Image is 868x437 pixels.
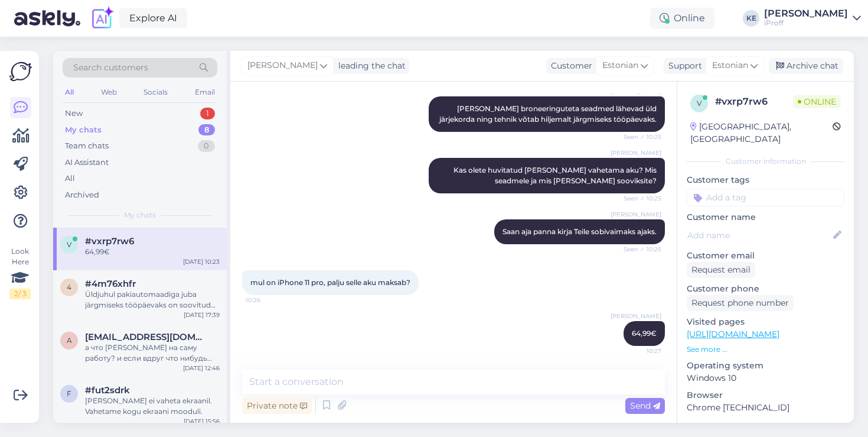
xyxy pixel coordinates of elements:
[85,289,220,310] div: Üldjuhul pakiautomaadiga juba järgmiseks tööpäevaks on soovitud asukohas need.
[769,58,843,74] div: Archive chat
[9,60,32,83] img: Askly Logo
[687,329,779,339] a: [URL][DOMAIN_NAME]
[687,360,844,372] p: Operating system
[67,283,71,292] span: 4
[602,59,638,72] span: Estonian
[687,211,844,224] p: Customer name
[85,279,136,289] span: #4m76xhfr
[198,124,215,136] div: 8
[793,95,841,108] span: Online
[687,295,794,311] div: Request phone number
[546,60,592,72] div: Customer
[617,245,661,254] span: Seen ✓ 10:25
[687,156,844,167] div: Customer information
[200,108,215,119] div: 1
[183,364,220,373] div: [DATE] 12:46
[85,342,220,364] div: а что [PERSON_NAME] на саму работу? и если вдруг что нибудь заденется в ходе работы, не придется ...
[687,344,844,355] p: See more ...
[67,389,71,398] span: f
[85,247,220,257] div: 64,99€
[687,402,844,414] p: Chrome [TECHNICAL_ID]
[65,140,109,152] div: Team chats
[183,257,220,266] div: [DATE] 10:23
[664,60,702,72] div: Support
[65,157,109,169] div: AI Assistant
[687,389,844,402] p: Browser
[611,312,661,321] span: [PERSON_NAME]
[198,140,215,152] div: 0
[246,296,290,305] span: 10:26
[687,372,844,384] p: Windows 10
[632,329,657,338] span: 64,99€
[65,124,102,136] div: My chats
[697,99,701,108] span: v
[334,60,406,72] div: leading the chat
[67,240,71,249] span: v
[141,85,170,100] div: Socials
[73,61,148,74] span: Search customers
[184,310,220,319] div: [DATE] 17:39
[184,417,220,426] div: [DATE] 15:56
[99,85,119,100] div: Web
[687,262,755,278] div: Request email
[90,6,115,31] img: explore-ai
[242,398,312,414] div: Private note
[687,283,844,295] p: Customer phone
[67,336,72,345] span: a
[85,385,130,396] span: #fut2sdrk
[611,148,661,157] span: [PERSON_NAME]
[712,59,748,72] span: Estonian
[439,104,658,124] span: [PERSON_NAME] broneeringuteta seadmed lähevad üld järjekorda ning tehnik võtab hiljemalt järgmise...
[192,85,217,100] div: Email
[743,10,759,27] div: KE
[250,278,410,287] span: mul on iPhone 11 pro, palju selle aku maksab?
[65,189,99,201] div: Archived
[119,8,187,28] a: Explore AI
[764,9,848,18] div: [PERSON_NAME]
[687,316,844,328] p: Visited pages
[617,347,661,355] span: 10:27
[9,289,31,299] div: 2 / 3
[715,95,793,109] div: # vxrp7rw6
[453,166,658,185] span: Kas olete huvitatud [PERSON_NAME] vahetama aku? Mis seadmele ja mis [PERSON_NAME] sooviksite?
[85,236,134,247] span: #vxrp7rw6
[687,189,844,206] input: Add a tag
[124,210,156,221] span: My chats
[247,59,318,72] span: [PERSON_NAME]
[65,108,83,119] div: New
[687,174,844,186] p: Customer tags
[630,400,660,411] span: Send
[611,210,661,219] span: [PERSON_NAME]
[63,85,76,100] div: All
[9,246,31,299] div: Look Here
[85,396,220,417] div: [PERSON_NAME] ei vaheta ekraanil. Vahetame kogu ekraani mooduli.
[502,227,657,236] span: Saan aja panna kirja Teile sobivaimaks ajaks.
[687,229,831,242] input: Add name
[764,18,848,28] div: iProff
[650,8,714,29] div: Online
[687,250,844,262] p: Customer email
[764,9,861,28] a: [PERSON_NAME]iProff
[85,332,208,342] span: aazhxc@gmail.com
[617,132,661,141] span: Seen ✓ 10:25
[690,121,833,145] div: [GEOGRAPHIC_DATA], [GEOGRAPHIC_DATA]
[617,194,661,203] span: Seen ✓ 10:25
[65,173,75,184] div: All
